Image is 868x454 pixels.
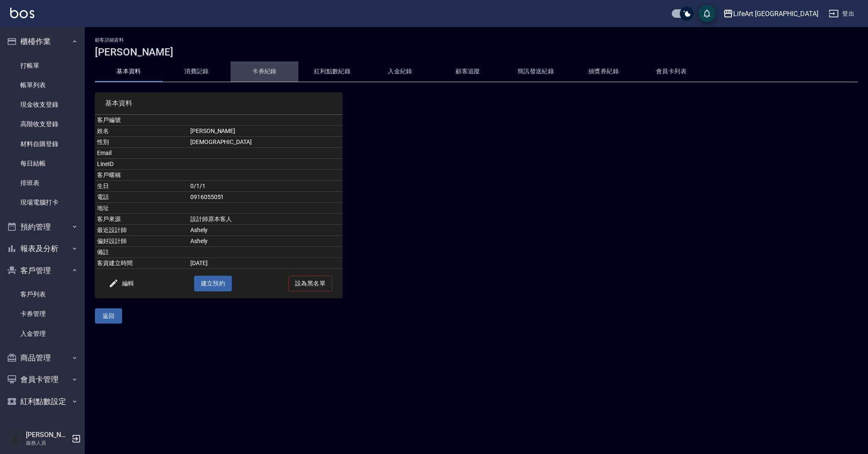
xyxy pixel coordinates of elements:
[95,37,858,43] h2: 顧客詳細資料
[26,439,69,447] p: 服務人員
[3,238,81,260] button: 報表及分析
[95,236,188,247] td: 偏好設計師
[3,216,81,238] button: 預約管理
[194,276,232,291] button: 建立預約
[434,61,502,82] button: 顧客追蹤
[95,192,188,203] td: 電話
[188,137,342,148] td: [DEMOGRAPHIC_DATA]
[3,173,81,193] a: 排班表
[95,170,188,181] td: 客戶暱稱
[95,148,188,159] td: Email
[825,6,858,22] button: 登出
[3,75,81,95] a: 帳單列表
[95,203,188,214] td: 地址
[570,61,637,82] button: 抽獎券紀錄
[10,8,34,18] img: Logo
[188,192,342,203] td: 0916055051
[298,61,366,82] button: 紅利點數紀錄
[637,61,705,82] button: 會員卡列表
[3,285,81,304] a: 客戶列表
[95,225,188,236] td: 最近設計師
[95,46,858,58] h3: [PERSON_NAME]
[95,247,188,258] td: 備註
[95,214,188,225] td: 客戶來源
[3,193,81,212] a: 現場電腦打卡
[26,431,69,439] h5: [PERSON_NAME]
[95,61,163,82] button: 基本資料
[95,159,188,170] td: LineID
[95,137,188,148] td: 性別
[188,214,342,225] td: 設計師原本客人
[105,276,138,291] button: 編輯
[3,390,81,412] button: 紅利點數設定
[95,258,188,269] td: 客資建立時間
[95,181,188,192] td: 生日
[698,5,715,22] button: save
[733,8,818,19] div: LifeArt [GEOGRAPHIC_DATA]
[231,61,298,82] button: 卡券紀錄
[3,114,81,134] a: 高階收支登錄
[188,236,342,247] td: Ashely
[3,260,81,282] button: 客戶管理
[188,258,342,269] td: [DATE]
[3,30,81,53] button: 櫃檯作業
[105,99,332,108] span: 基本資料
[366,61,434,82] button: 入金紀錄
[95,126,188,137] td: 姓名
[3,95,81,114] a: 現金收支登錄
[188,181,342,192] td: 0/1/1
[3,56,81,75] a: 打帳單
[3,368,81,390] button: 會員卡管理
[95,115,188,126] td: 客戶編號
[720,5,822,22] button: LifeArt [GEOGRAPHIC_DATA]
[188,126,342,137] td: [PERSON_NAME]
[3,347,81,369] button: 商品管理
[502,61,570,82] button: 簡訊發送紀錄
[7,430,24,447] img: Person
[188,225,342,236] td: Ashely
[3,134,81,154] a: 材料自購登錄
[163,61,231,82] button: 消費記錄
[3,154,81,173] a: 每日結帳
[95,308,122,324] button: 返回
[3,304,81,324] a: 卡券管理
[3,324,81,343] a: 入金管理
[288,276,332,291] button: 設為黑名單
